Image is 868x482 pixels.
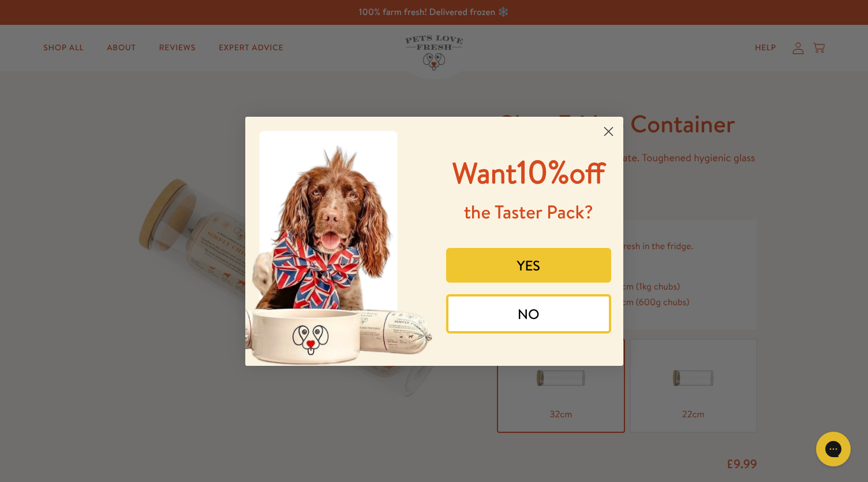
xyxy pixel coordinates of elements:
[569,153,605,193] span: off
[446,294,611,333] button: NO
[245,117,435,366] img: 8afefe80-1ef6-417a-b86b-9520c2248d41.jpeg
[446,248,611,283] button: YES
[452,149,605,194] span: 10%
[598,121,619,142] button: Close dialog
[464,199,593,225] span: the Taster Pack?
[810,428,856,470] iframe: Gorgias live chat messenger
[452,153,517,193] span: Want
